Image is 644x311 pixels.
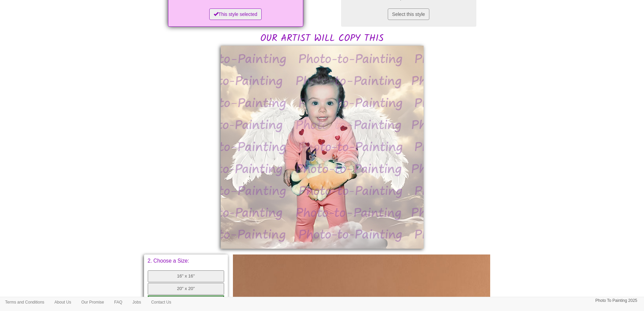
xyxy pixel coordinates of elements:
[148,270,224,282] button: 16" x 16"
[49,297,76,307] a: About Us
[76,297,109,307] a: Our Promise
[148,295,224,308] button: 24" x 24"
[146,297,176,307] a: Contact Us
[595,297,637,304] p: Photo To Painting 2025
[127,297,146,307] a: Jobs
[388,8,429,20] button: Select this style
[148,258,224,264] p: 2. Choose a Size:
[109,297,127,307] a: FAQ
[221,46,424,249] img: Olivia , please would you:
[209,8,262,20] button: This style selected
[148,283,224,295] button: 20" x 20"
